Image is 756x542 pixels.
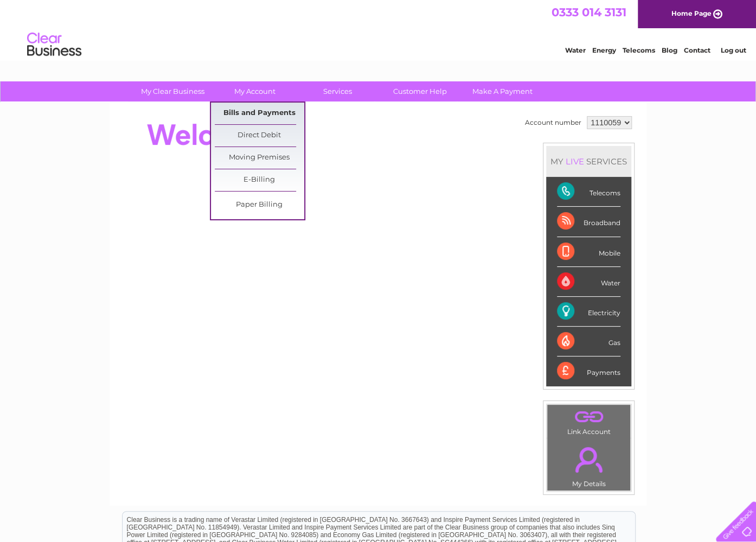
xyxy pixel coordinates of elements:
a: Telecoms [623,46,655,54]
td: Account number [522,113,584,132]
a: 0333 014 3131 [552,5,626,19]
a: Paper Billing [215,194,304,216]
a: Services [293,81,382,101]
a: My Account [210,81,300,101]
a: Energy [592,46,616,54]
div: LIVE [563,156,586,167]
div: Broadband [557,207,620,237]
a: Log out [720,46,746,54]
a: My Clear Business [128,81,217,101]
div: Electricity [557,297,620,327]
a: . [550,441,627,479]
div: Mobile [557,237,620,267]
a: Moving Premises [215,147,304,169]
a: Customer Help [375,81,465,101]
a: Make A Payment [458,81,547,101]
div: Water [557,267,620,297]
td: My Details [547,438,631,491]
div: Clear Business is a trading name of Verastar Limited (registered in [GEOGRAPHIC_DATA] No. 3667643... [123,6,635,53]
div: Telecoms [557,177,620,207]
td: Link Account [547,404,631,438]
div: MY SERVICES [546,146,631,177]
a: Bills and Payments [215,103,304,124]
div: Payments [557,356,620,386]
a: Water [565,46,586,54]
img: logo.png [27,28,82,61]
a: . [550,407,627,426]
div: Gas [557,327,620,356]
a: E-Billing [215,169,304,191]
a: Contact [684,46,710,54]
a: Blog [662,46,677,54]
a: Direct Debit [215,125,304,146]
